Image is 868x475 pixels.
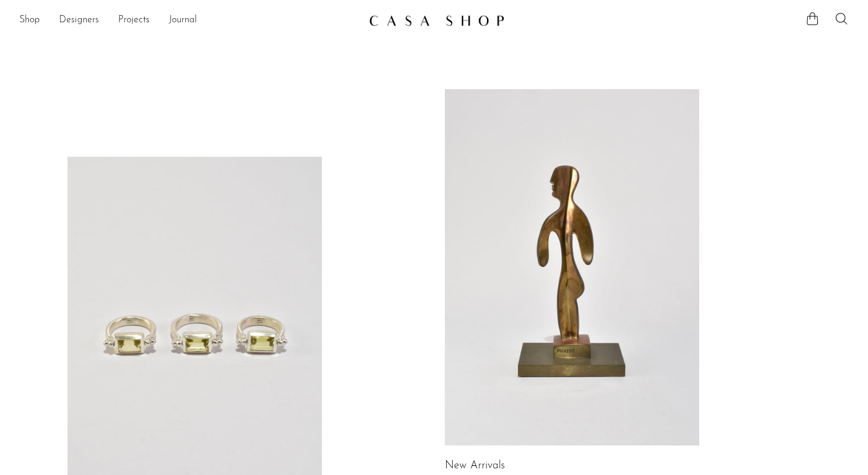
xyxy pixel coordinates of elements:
a: Journal [169,13,197,28]
a: Designers [59,13,99,28]
a: Projects [118,13,149,28]
a: Shop [19,13,40,28]
nav: Desktop navigation [19,10,359,31]
ul: NEW HEADER MENU [19,10,359,31]
a: New Arrivals [445,461,505,471]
